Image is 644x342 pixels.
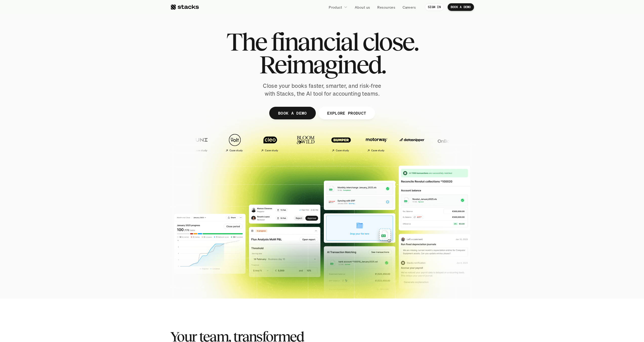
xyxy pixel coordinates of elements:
[271,30,358,53] span: financial
[451,5,471,9] p: BOOK A DEMO
[278,109,307,117] p: BOOK A DEMO
[194,149,207,152] h2: Case study
[377,5,395,10] p: Resources
[229,149,243,152] h2: Case study
[183,131,216,154] a: Case study
[400,3,419,12] a: Careers
[448,3,474,11] a: BOOK A DEMO
[318,107,375,119] a: EXPLORE PRODUCT
[425,3,444,11] a: SIGN IN
[428,5,441,9] p: SIGN IN
[362,30,418,53] span: close.
[352,3,373,12] a: About us
[226,30,266,53] span: The
[254,131,287,154] a: Case study
[325,131,358,154] a: Case study
[374,3,398,12] a: Resources
[360,131,393,154] a: Case study
[259,82,385,98] p: Close your books faster, smarter, and risk-free with Stacks, the AI tool for accounting teams.
[371,149,384,152] h2: Case study
[218,131,251,154] a: Case study
[403,5,416,10] p: Careers
[336,149,349,152] h2: Case study
[355,5,370,10] p: About us
[269,107,316,119] a: BOOK A DEMO
[259,53,385,76] span: Reimagined.
[329,5,342,10] p: Product
[265,149,278,152] h2: Case study
[327,109,366,117] p: EXPLORE PRODUCT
